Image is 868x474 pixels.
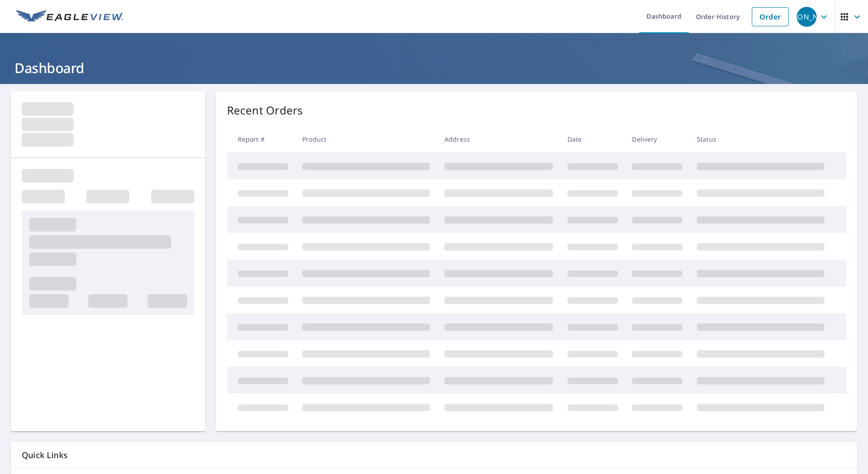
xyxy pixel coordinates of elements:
th: Address [437,126,560,153]
div: [PERSON_NAME] [797,7,817,27]
a: Order [752,7,789,26]
th: Date [560,126,625,153]
img: EV Logo [16,10,123,24]
th: Report # [227,126,296,153]
th: Status [690,126,832,153]
p: Recent Orders [227,102,303,118]
h1: Dashboard [11,59,857,77]
th: Product [295,126,437,153]
th: Delivery [625,126,690,153]
p: Quick Links [22,449,846,461]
